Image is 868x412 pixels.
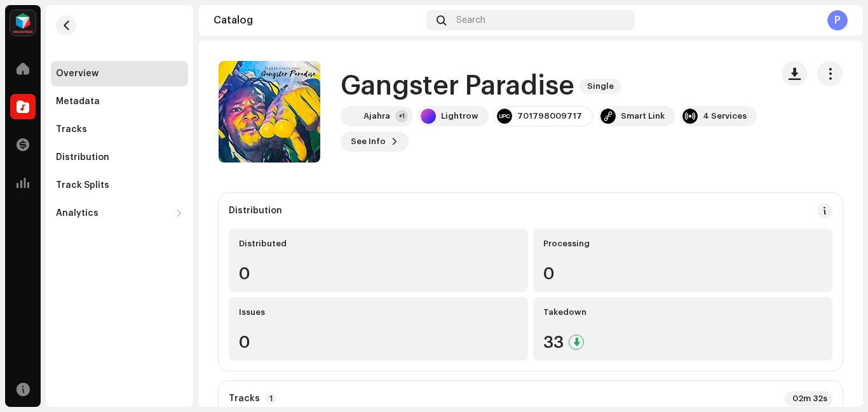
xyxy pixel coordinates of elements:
[827,10,848,30] div: P
[51,61,188,86] re-m-nav-item: Overview
[51,173,188,198] re-m-nav-item: Track Splits
[51,201,188,226] re-m-nav-dropdown: Analytics
[214,15,421,25] div: Catalog
[10,10,36,36] img: feab3aad-9b62-475c-8caf-26f15a9573ee
[56,180,109,190] div: Track Splits
[56,69,98,79] div: Overview
[56,208,98,218] div: Analytics
[229,394,260,404] strong: Tracks
[56,96,100,107] div: Metadata
[239,307,518,317] div: Issues
[56,152,109,163] div: Distribution
[239,239,518,249] div: Distributed
[363,111,390,121] div: Ajahra
[351,129,386,154] span: See Info
[343,109,358,124] img: ddacb3b6-6f32-451e-8b74-0e098efa89ea
[51,145,188,170] re-m-nav-item: Distribution
[395,110,408,123] div: +1
[543,239,822,249] div: Processing
[580,79,621,94] span: Single
[229,206,282,216] div: Distribution
[703,111,747,121] div: 4 Services
[456,15,485,25] span: Search
[51,117,188,142] re-m-nav-item: Tracks
[51,89,188,114] re-m-nav-item: Metadata
[517,111,582,121] div: 701798009717
[341,131,409,152] button: See Info
[785,391,832,406] div: 02m 32s
[543,307,822,317] div: Takedown
[341,72,574,101] h1: Gangster Paradise
[265,393,276,404] p-badge: 1
[441,111,478,121] div: Lightrow
[621,111,665,121] div: Smart Link
[56,124,87,135] div: Tracks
